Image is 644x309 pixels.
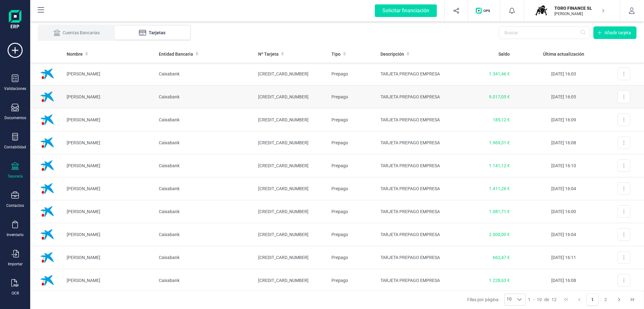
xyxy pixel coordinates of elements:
[7,232,24,237] div: Inventario
[258,51,279,57] span: Nº Tarjeta
[551,163,576,168] span: [DATE] 16:10
[489,186,510,191] span: 1.411,26 €
[326,108,375,131] td: Prepago
[38,110,57,129] img: Imagen de caixa_emp
[154,63,253,86] td: Caixabank
[552,296,557,303] span: 12
[62,63,154,86] td: [PERSON_NAME]
[467,294,526,306] div: Filas por página:
[586,294,598,306] button: Page 1
[62,131,154,154] td: [PERSON_NAME]
[62,86,154,108] td: [PERSON_NAME]
[6,203,24,208] div: Contactos
[253,177,326,200] td: [CREDIT_CARD_NUMBER]
[543,51,584,57] span: Última actualización
[38,156,57,175] img: Imagen de caixa_emp
[528,296,557,303] div: -
[38,179,57,198] img: Imagen de caixa_emp
[528,296,530,303] span: 1
[505,294,514,305] span: 10
[375,246,455,269] td: TARJETA PREPAGO EMPRESA
[62,246,154,269] td: [PERSON_NAME]
[154,86,253,108] td: Caixabank
[253,131,326,154] td: [CREDIT_CARD_NUMBER]
[367,1,444,21] button: Solicitar financiación
[62,223,154,246] td: [PERSON_NAME]
[551,140,576,145] span: [DATE] 16:08
[375,86,455,108] td: TARJETA PREPAGO EMPRESA
[499,26,590,39] input: Buscar
[326,86,375,108] td: Prepago
[62,108,154,131] td: [PERSON_NAME]
[554,5,605,11] p: TORO FINANCE SL
[326,131,375,154] td: Prepago
[326,200,375,223] td: Prepago
[326,223,375,246] td: Prepago
[38,225,57,244] img: Imagen de caixa_emp
[551,94,576,99] span: [DATE] 16:05
[493,117,510,122] span: 185,12 €
[8,174,23,179] div: Tesorería
[375,223,455,246] td: TARJETA PREPAGO EMPRESA
[537,296,542,303] span: 10
[489,163,510,168] span: 1.141,12 €
[554,11,605,16] p: [PERSON_NAME]
[4,115,26,120] div: Documentos
[534,4,548,18] img: TO
[154,131,253,154] td: Caixabank
[604,30,631,36] span: Añadir tarjeta
[154,154,253,177] td: Caixabank
[375,131,455,154] td: TARJETA PREPAGO EMPRESA
[253,246,326,269] td: [CREDIT_CARD_NUMBER]
[326,269,375,292] td: Prepago
[551,278,576,283] span: [DATE] 16:08
[551,232,576,237] span: [DATE] 16:04
[38,202,57,221] img: Imagen de caixa_emp
[560,294,572,306] button: First Page
[613,294,625,306] button: Next Page
[38,271,57,290] img: Imagen de caixa_emp
[489,232,510,237] span: 2.000,00 €
[593,26,636,39] button: Añadir tarjeta
[375,177,455,200] td: TARJETA PREPAGO EMPRESA
[375,269,455,292] td: TARJETA PREPAGO EMPRESA
[489,209,510,214] span: 1.081,71 €
[472,1,496,21] button: Logo de OPS
[493,255,510,260] span: 662,47 €
[154,177,253,200] td: Caixabank
[544,296,549,303] span: de
[375,154,455,177] td: TARJETA PREPAGO EMPRESA
[551,209,576,214] span: [DATE] 16:00
[375,4,437,17] div: Solicitar financiación
[375,108,455,131] td: TARJETA PREPAGO EMPRESA
[8,262,23,267] div: Importar
[326,154,375,177] td: Prepago
[380,51,404,57] span: Descripción
[253,223,326,246] td: [CREDIT_CARD_NUMBER]
[489,278,510,283] span: 1.228,63 €
[476,8,492,14] img: Logo de OPS
[573,294,585,306] button: Previous Page
[253,154,326,177] td: [CREDIT_CARD_NUMBER]
[38,133,57,152] img: Imagen de caixa_emp
[375,63,455,86] td: TARJETA PREPAGO EMPRESA
[9,10,21,30] img: Logo Finanedi
[62,177,154,200] td: [PERSON_NAME]
[127,30,177,36] div: Tarjetas
[12,291,19,296] div: OCR
[551,71,576,76] span: [DATE] 16:03
[4,86,26,91] div: Validaciones
[67,51,83,57] span: Nombre
[253,86,326,108] td: [CREDIT_CARD_NUMBER]
[551,117,576,122] span: [DATE] 16:09
[551,186,576,191] span: [DATE] 16:04
[253,200,326,223] td: [CREDIT_CARD_NUMBER]
[38,248,57,267] img: Imagen de caixa_emp
[489,94,510,99] span: 9.017,05 €
[4,145,26,150] div: Contabilidad
[154,269,253,292] td: Caixabank
[52,30,102,36] div: Cuentas Bancarias
[551,255,576,260] span: [DATE] 16:11
[489,140,510,145] span: 1.969,31 €
[154,200,253,223] td: Caixabank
